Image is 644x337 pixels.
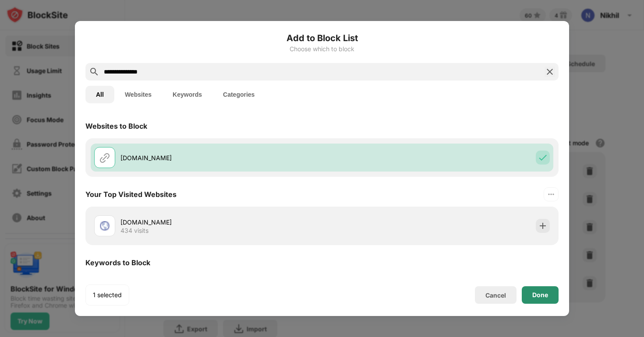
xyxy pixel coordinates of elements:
[99,152,110,163] img: url.svg
[85,258,150,267] div: Keywords to Block
[85,122,147,130] div: Websites to Block
[114,86,162,103] button: Websites
[212,86,265,103] button: Categories
[532,291,548,298] div: Done
[162,86,212,103] button: Keywords
[545,67,555,77] img: search-close
[85,190,177,199] div: Your Top Visited Websites
[85,46,559,53] div: Choose which to block
[485,291,506,299] div: Cancel
[85,86,114,103] button: All
[120,153,322,162] div: [DOMAIN_NAME]
[85,32,559,45] h6: Add to Block List
[89,67,99,77] img: search.svg
[99,221,110,231] img: favicons
[93,291,122,299] div: 1 selected
[120,218,322,227] div: [DOMAIN_NAME]
[120,227,149,235] div: 434 visits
